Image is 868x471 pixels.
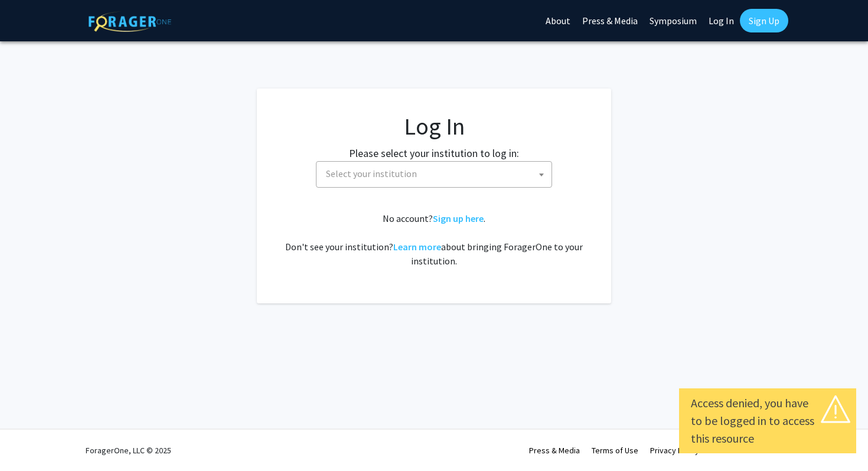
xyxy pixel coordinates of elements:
[433,212,484,224] a: Sign up here
[740,9,788,32] a: Sign Up
[326,168,417,179] span: Select your institution
[316,161,552,188] span: Select your institution
[592,445,638,456] a: Terms of Use
[321,162,552,186] span: Select your institution
[349,145,519,161] label: Please select your institution to log in:
[86,430,171,471] div: ForagerOne, LLC © 2025
[280,112,588,140] h1: Log In
[691,394,844,447] div: Access denied, you have to be logged in to access this resource
[89,11,171,32] img: ForagerOne Logo
[393,241,441,253] a: Learn more about bringing ForagerOne to your institution
[529,445,580,456] a: Press & Media
[650,445,699,456] a: Privacy Policy
[280,211,588,268] div: No account? . Don't see your institution? about bringing ForagerOne to your institution.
